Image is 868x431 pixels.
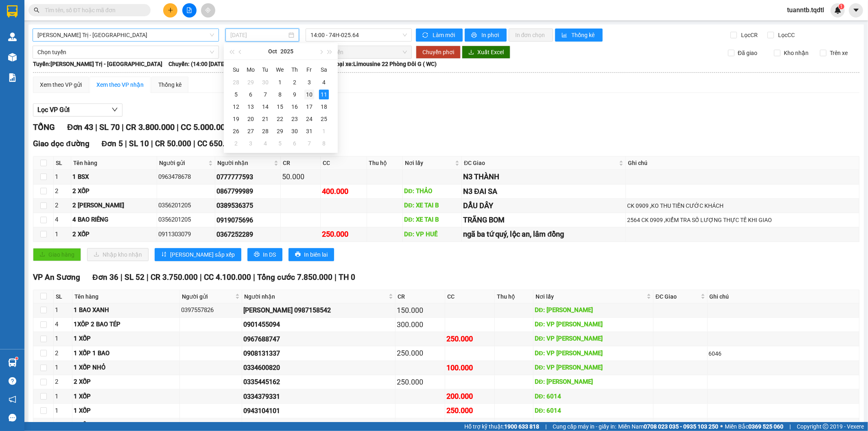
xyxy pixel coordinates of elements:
[146,273,149,282] span: |
[273,88,287,101] td: 2025-10-08
[319,90,329,99] div: 11
[463,200,624,211] div: DẦU DÂY
[243,101,258,113] td: 2025-10-13
[509,29,553,42] button: In đơn chọn
[319,126,329,136] div: 1
[243,63,258,76] th: Mo
[201,3,215,18] button: aim
[275,126,285,136] div: 29
[260,139,270,148] div: 4
[177,122,179,132] span: |
[295,251,301,258] span: printer
[231,126,241,136] div: 26
[333,59,437,68] span: Loại xe: Limousine 22 Phòng Đôi G ( WC)
[246,90,256,99] div: 6
[254,251,260,258] span: printer
[404,201,460,211] div: DĐ: XE TAI B
[95,122,97,132] span: |
[260,77,270,87] div: 30
[230,31,287,40] input: 11/10/2025
[95,7,152,17] div: VP Huế
[463,186,624,197] div: N3 ĐAI SA
[159,158,206,167] span: Người gửi
[216,215,279,225] div: 0919075696
[7,26,90,36] div: C.Khánh
[122,122,124,132] span: |
[243,113,258,125] td: 2025-10-20
[735,48,761,57] span: Đã giao
[433,31,456,40] span: Làm mới
[112,106,118,113] span: down
[834,7,842,14] img: icon-new-feature
[33,61,162,67] b: Tuyến: [PERSON_NAME] Trị - [GEOGRAPHIC_DATA]
[302,76,317,88] td: 2025-10-03
[273,137,287,150] td: 2025-11-05
[304,90,314,99] div: 10
[216,200,279,211] div: 0389536375
[54,290,72,303] th: SL
[367,156,403,170] th: Thu hộ
[477,48,504,57] span: Xuất Excel
[775,31,796,40] span: Lọc CC
[287,125,302,137] td: 2025-10-30
[258,76,273,88] td: 2025-09-30
[462,46,510,59] button: downloadXuất Excel
[163,3,177,18] button: plus
[8,33,17,41] img: warehouse-icon
[535,420,652,430] div: DĐ: VP [PERSON_NAME]
[535,306,652,315] div: DĐ: [PERSON_NAME]
[158,172,213,182] div: 0963478678
[535,363,652,373] div: DĐ: VP [PERSON_NAME]
[627,201,858,210] div: CK 0909 ,KO THU TIỀN CƯỚC KHÁCH
[45,6,141,15] input: Tìm tên, số ĐT hoặc mã đơn
[247,248,282,261] button: printerIn DS
[55,349,71,358] div: 2
[310,29,407,41] span: 14:00 - 74H-025.64
[304,114,314,124] div: 24
[33,139,90,148] span: Giao dọc đường
[840,4,843,9] span: 1
[290,90,300,99] div: 9
[258,101,273,113] td: 2025-10-14
[273,125,287,137] td: 2025-10-29
[273,113,287,125] td: 2025-10-22
[7,36,90,48] div: 0708011603
[72,290,180,303] th: Tên hàng
[9,396,16,403] span: notification
[181,306,241,315] div: 0397557826
[92,273,118,282] span: Đơn 36
[290,77,300,87] div: 2
[304,102,314,112] div: 17
[404,187,460,196] div: DĐ: THẢO
[290,114,300,124] div: 23
[260,90,270,99] div: 7
[55,320,71,330] div: 4
[849,3,863,18] button: caret-down
[258,125,273,137] td: 2025-10-28
[317,125,331,137] td: 2025-11-01
[422,32,429,39] span: sync
[781,48,812,57] span: Kho nhận
[231,102,241,112] div: 12
[243,319,394,330] div: 0901455094
[243,305,394,315] div: [PERSON_NAME] 0987158542
[55,187,70,196] div: 2
[102,139,123,148] span: Đơn 5
[464,158,617,167] span: ĐC Giao
[7,5,17,18] img: logo-vxr
[290,102,300,112] div: 16
[322,229,365,240] div: 250.000
[257,273,332,282] span: Tổng cước 7.850.000
[229,125,243,137] td: 2025-10-26
[535,392,652,402] div: DĐ: 6014
[287,101,302,113] td: 2025-10-16
[204,273,251,282] span: CC 4.100.000
[287,88,302,101] td: 2025-10-09
[246,102,256,112] div: 13
[55,420,71,430] div: 2
[446,405,493,416] div: 250.000
[709,349,858,358] div: 6046
[445,290,495,303] th: CC
[275,139,285,148] div: 5
[310,46,407,58] span: Chọn chuyến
